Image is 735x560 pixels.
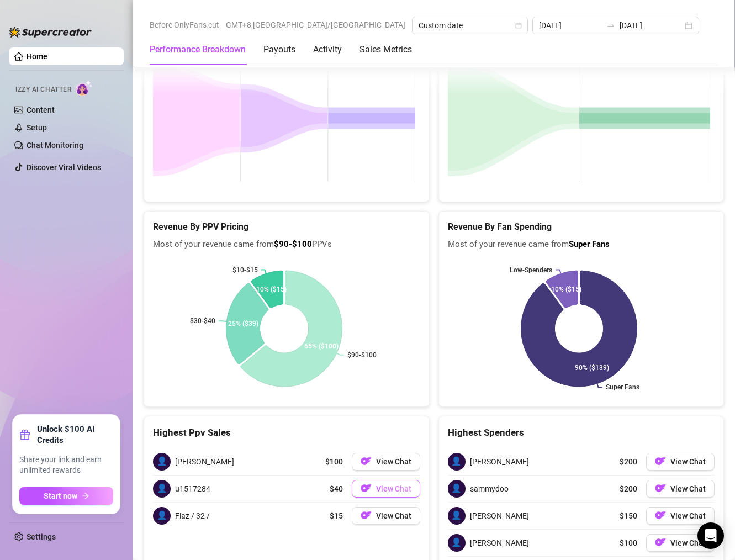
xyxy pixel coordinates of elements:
a: Home [27,52,47,61]
div: Activity [313,43,342,56]
span: Fiaz / 32 / [175,510,210,522]
span: arrow-right [82,492,89,500]
input: Start date [539,19,602,31]
img: OF [361,510,372,521]
span: View Chat [670,457,706,466]
span: Most of your revenue came from [448,238,715,251]
div: Performance Breakdown [150,43,246,56]
span: Izzy AI Chatter [15,84,71,95]
span: $100 [620,537,637,549]
span: Most of your revenue came from PPVs [153,238,420,251]
span: 👤 [448,453,466,471]
button: OFView Chat [352,480,420,498]
button: OFView Chat [646,480,715,498]
span: $100 [325,456,343,468]
span: Start now [44,492,77,500]
span: calendar [515,22,522,29]
img: OF [361,483,372,494]
span: 👤 [448,507,466,525]
text: Super Fans [605,383,639,391]
text: Low-Spenders [510,266,552,274]
text: $30-$40 [190,317,215,325]
h5: Revenue By Fan Spending [448,220,715,234]
div: Open Intercom Messenger [697,522,724,549]
img: AI Chatter [76,80,93,96]
span: View Chat [670,538,706,547]
span: View Chat [376,511,411,520]
span: u1517284 [175,483,210,495]
span: [PERSON_NAME] [470,456,529,468]
text: $90-$100 [347,351,377,359]
img: OF [655,456,666,467]
img: OF [655,537,666,548]
button: OFView Chat [646,453,715,471]
span: $15 [330,510,343,522]
span: gift [19,429,30,440]
span: 👤 [448,480,466,498]
a: Setup [27,123,47,132]
button: OFView Chat [352,507,420,525]
span: 👤 [153,480,171,498]
div: Sales Metrics [359,43,412,56]
h5: Revenue By PPV Pricing [153,220,420,234]
strong: Unlock $100 AI Credits [37,424,113,446]
img: logo-BBDzfeDw.svg [9,27,92,38]
span: View Chat [376,457,411,466]
text: $10-$15 [232,266,258,273]
img: OF [361,456,372,467]
a: Discover Viral Videos [27,163,101,172]
span: 👤 [153,453,171,471]
div: Highest Ppv Sales [153,425,420,440]
a: Chat Monitoring [27,141,83,150]
span: Before OnlyFans cut [150,17,219,33]
img: OF [655,510,666,521]
span: [PERSON_NAME] [470,510,529,522]
span: swap-right [606,21,615,30]
span: View Chat [670,484,706,493]
span: $150 [620,510,637,522]
span: 👤 [153,507,171,525]
button: Start nowarrow-right [19,487,113,505]
button: OFView Chat [646,507,715,525]
span: $200 [620,456,637,468]
a: Settings [27,532,56,541]
button: OFView Chat [352,453,420,471]
a: Content [27,105,55,114]
span: GMT+8 [GEOGRAPHIC_DATA]/[GEOGRAPHIC_DATA] [226,17,405,33]
b: Super Fans [569,239,610,249]
span: $40 [330,483,343,495]
span: 👤 [448,534,466,552]
div: Payouts [263,43,295,56]
span: Share your link and earn unlimited rewards [19,455,113,476]
span: sammydoo [470,483,509,495]
input: End date [620,19,683,31]
span: to [606,21,615,30]
span: View Chat [670,511,706,520]
span: [PERSON_NAME] [175,456,234,468]
span: Custom date [419,17,521,34]
div: Highest Spenders [448,425,715,440]
button: OFView Chat [646,534,715,552]
span: $200 [620,483,637,495]
span: View Chat [376,484,411,493]
img: OF [655,483,666,494]
b: $90-$100 [274,239,312,249]
span: [PERSON_NAME] [470,537,529,549]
